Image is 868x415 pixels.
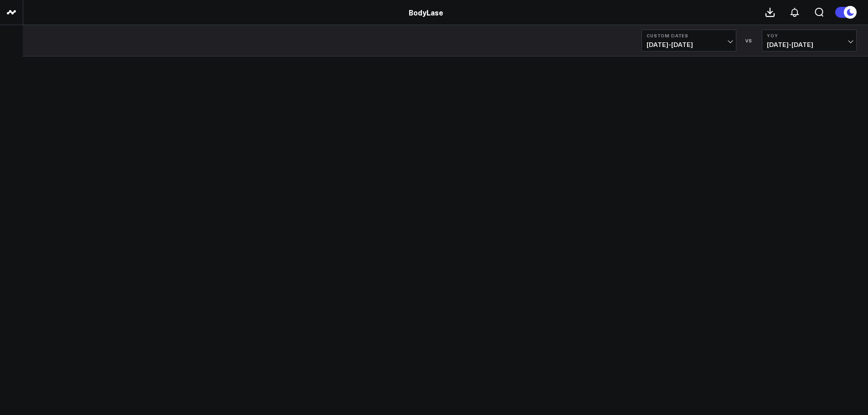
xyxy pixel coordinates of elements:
[741,38,757,43] div: VS
[767,33,852,38] b: YoY
[647,41,731,48] span: [DATE] - [DATE]
[767,41,852,48] span: [DATE] - [DATE]
[642,30,736,51] button: Custom Dates[DATE]-[DATE]
[647,33,731,38] b: Custom Dates
[762,30,857,51] button: YoY[DATE]-[DATE]
[409,7,443,17] a: BodyLase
